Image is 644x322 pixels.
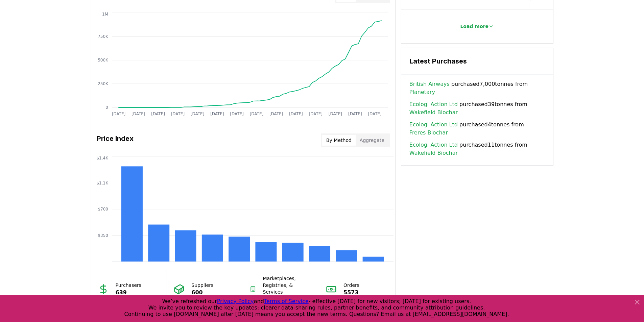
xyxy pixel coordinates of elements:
[409,108,458,117] a: Wakefield Biochar
[343,289,359,297] p: 5573
[343,282,359,289] p: Orders
[105,105,108,110] tspan: 0
[98,207,108,212] tspan: $700
[116,282,142,289] p: Purchasers
[409,100,458,108] a: Ecologi Action Ltd
[131,112,145,116] tspan: [DATE]
[409,141,458,149] a: Ecologi Action Ltd
[328,112,342,116] tspan: [DATE]
[409,56,545,66] h3: Latest Purchases
[348,112,362,116] tspan: [DATE]
[116,289,142,297] p: 639
[96,181,109,185] tspan: $1.1K
[191,282,213,289] p: Suppliers
[98,233,108,238] tspan: $350
[171,112,185,116] tspan: [DATE]
[409,129,448,137] a: Freres Biochar
[309,112,323,116] tspan: [DATE]
[409,121,545,137] span: purchased 4 tonnes from
[356,135,388,146] button: Aggregate
[455,20,499,33] button: Load more
[460,23,488,30] p: Load more
[409,121,458,129] a: Ecologi Action Ltd
[190,112,204,116] tspan: [DATE]
[322,135,356,146] button: By Method
[263,275,312,295] p: Marketplaces, Registries, & Services
[98,81,109,86] tspan: 250K
[409,80,450,88] a: British Airways
[409,88,435,96] a: Planetary
[151,112,165,116] tspan: [DATE]
[191,289,213,297] p: 600
[409,100,545,117] span: purchased 39 tonnes from
[409,80,545,96] span: purchased 7,000 tonnes from
[249,112,263,116] tspan: [DATE]
[368,112,382,116] tspan: [DATE]
[112,112,125,116] tspan: [DATE]
[98,58,109,63] tspan: 500K
[409,149,458,157] a: Wakefield Biochar
[96,156,109,160] tspan: $1.4K
[97,133,134,147] h3: Price Index
[289,112,303,116] tspan: [DATE]
[102,12,108,17] tspan: 1M
[230,112,244,116] tspan: [DATE]
[269,112,283,116] tspan: [DATE]
[98,34,109,39] tspan: 750K
[210,112,224,116] tspan: [DATE]
[409,141,545,157] span: purchased 11 tonnes from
